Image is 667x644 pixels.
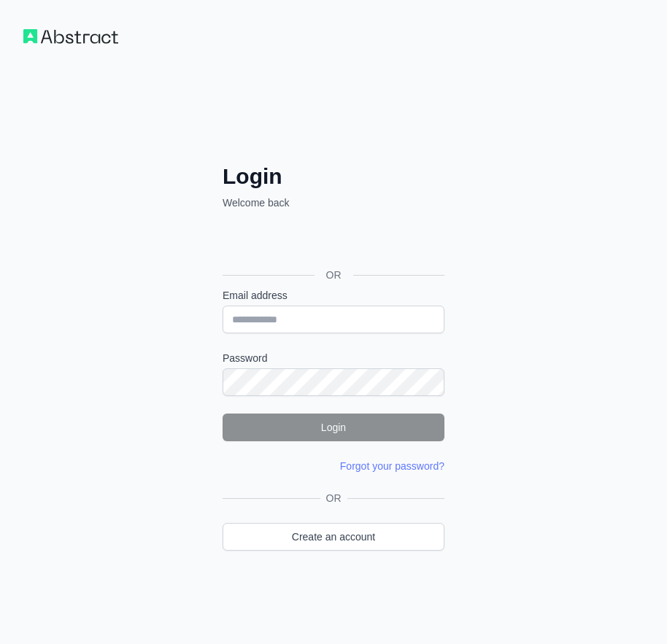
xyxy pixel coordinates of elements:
[320,491,347,505] span: OR
[223,414,444,441] button: Login
[223,351,444,365] label: Password
[315,268,353,282] span: OR
[223,523,444,551] a: Create an account
[215,226,449,258] iframe: Sign in with Google Button
[223,163,444,190] h2: Login
[23,29,118,44] img: Workflow
[340,460,444,472] a: Forgot your password?
[223,195,444,210] p: Welcome back
[223,288,444,303] label: Email address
